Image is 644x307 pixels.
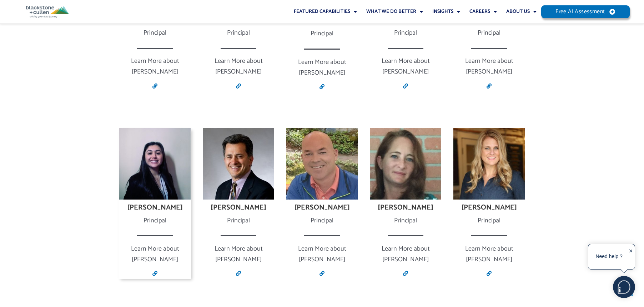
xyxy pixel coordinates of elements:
span: Free AI Assessment [555,9,605,15]
p: Learn More about [PERSON_NAME] [369,56,442,77]
img: George Fandos [203,128,274,200]
h4: [PERSON_NAME] [202,203,275,212]
a: Free AI Assessment [541,5,630,18]
img: Sarah Arrisbasplata [119,128,191,200]
p: Learn More about [PERSON_NAME] [453,56,525,77]
p: Learn More about [PERSON_NAME] [453,244,525,265]
p: Learn More about [PERSON_NAME] [202,56,275,77]
h4: [PERSON_NAME] [369,16,442,24]
div: Principal [286,216,358,226]
div: Principal [453,216,525,226]
div: Principal [369,216,442,226]
img: Gil Benton [286,128,358,200]
div: Need help ? [589,245,629,268]
p: Learn More about [PERSON_NAME] [286,244,358,265]
h4: [PERSON_NAME] [453,16,525,24]
p: Learn More about [PERSON_NAME] [119,244,191,265]
p: Learn More about [PERSON_NAME] [202,244,275,265]
h4: [PERSON_NAME] [286,203,358,212]
img: users%2F5SSOSaKfQqXq3cFEnIZRYMEs4ra2%2Fmedia%2Fimages%2F-Bulle%20blanche%20sans%20fond%20%2B%20ma... [613,276,635,298]
p: Learn More about [PERSON_NAME] [119,56,191,77]
h4: [PERSON_NAME] [119,16,191,24]
h4: [PERSON_NAME] [286,16,358,25]
div: Principal [286,29,358,39]
div: Principal [369,28,442,39]
img: Melissa Runge [453,128,525,200]
div: Principal [453,28,525,39]
h4: [PERSON_NAME] [453,203,525,212]
div: Principal [119,28,191,39]
div: ✕ [629,246,633,268]
p: Learn More about [PERSON_NAME] [286,57,358,78]
div: Principal [202,216,275,226]
p: Learn More about [PERSON_NAME] [369,244,442,265]
div: Principal [119,216,191,226]
h4: [PERSON_NAME] [369,203,442,212]
h4: [PERSON_NAME] [119,203,191,212]
h4: [PERSON_NAME] [202,16,275,24]
div: Principal [202,28,275,39]
img: Ivy Rassart [370,128,441,200]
